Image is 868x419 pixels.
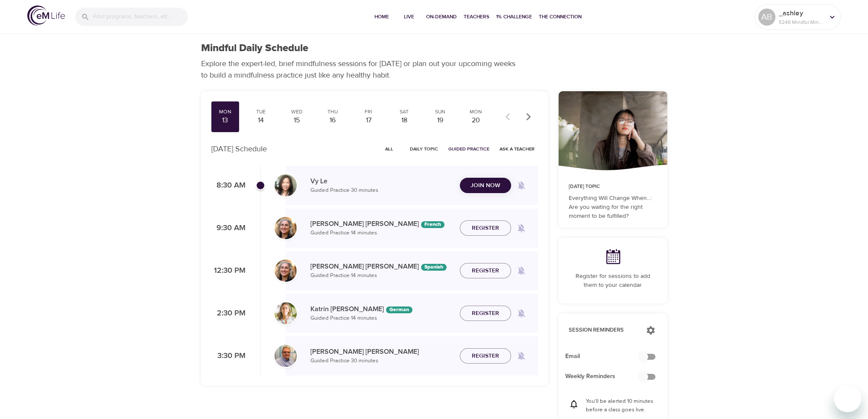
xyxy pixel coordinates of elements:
span: Remind me when a class goes live every Monday at 12:30 PM [511,260,532,281]
span: Weekly Reminders [565,372,647,381]
span: On-Demand [426,12,457,21]
p: 3:30 PM [211,350,245,362]
p: 12:30 PM [211,265,245,277]
p: Register for sessions to add them to your calendar [569,272,657,290]
div: The episodes in this programs will be in French [421,221,444,228]
h1: Mindful Daily Schedule [201,42,308,55]
div: Sun [430,108,451,116]
p: Everything Will Change When...: Are you waiting for the right moment to be fulfilled? [569,194,657,221]
button: Join Now [460,178,511,194]
span: Home [371,12,392,21]
span: Remind me when a class goes live every Monday at 2:30 PM [511,303,532,324]
div: 16 [322,116,343,125]
p: [PERSON_NAME] [PERSON_NAME] [310,219,453,229]
div: Mon [465,108,487,116]
span: Remind me when a class goes live every Monday at 8:30 AM [511,175,532,196]
p: Explore the expert-led, brief mindfulness sessions for [DATE] or plan out your upcoming weeks to ... [201,58,521,81]
button: All [376,142,403,156]
p: Katrin [PERSON_NAME] [310,304,453,314]
span: Remind me when a class goes live every Monday at 9:30 AM [511,218,532,238]
p: You'll be alerted 10 minutes before a class goes live. [586,397,657,414]
button: Register [460,220,511,236]
div: Thu [322,108,343,116]
p: [PERSON_NAME] [PERSON_NAME] [310,261,453,272]
span: The Connection [539,12,582,21]
button: Ask a Teacher [496,142,538,156]
span: Guided Practice [448,145,489,153]
p: _ashley [779,8,824,18]
span: All [379,145,400,153]
span: Email [565,352,647,361]
img: logo [27,6,65,26]
span: Register [472,266,499,276]
input: Find programs, teachers, etc... [93,8,188,26]
div: 14 [250,116,272,125]
p: 8:30 AM [211,180,245,191]
div: 18 [394,116,415,125]
img: Maria%20Alonso%20Martinez.png [275,217,297,239]
div: AB [758,9,775,26]
img: Katrin%20Buisman.jpg [275,302,297,324]
img: Roger%20Nolan%20Headshot.jpg [275,345,297,367]
div: 13 [215,116,236,125]
p: [DATE] Schedule [211,143,267,155]
button: Daily Topic [406,142,441,156]
p: Vy Le [310,176,453,186]
span: Register [472,351,499,361]
p: Guided Practice · 30 minutes [310,186,453,195]
p: [DATE] Topic [569,183,657,191]
span: Join Now [471,180,500,191]
div: Sat [394,108,415,116]
p: 2:30 PM [211,308,245,319]
div: Mon [215,108,236,116]
p: Guided Practice · 14 minutes [310,272,453,280]
span: Live [399,12,419,21]
span: Register [472,308,499,319]
span: Register [472,223,499,234]
span: Daily Topic [410,145,438,153]
span: Remind me when a class goes live every Monday at 3:30 PM [511,346,532,366]
div: 20 [465,116,487,125]
span: Teachers [464,12,489,21]
button: Register [460,348,511,364]
div: 15 [286,116,307,125]
div: Tue [250,108,272,116]
img: vy-profile-good-3.jpg [275,174,297,196]
p: 9:30 AM [211,223,245,234]
p: Guided Practice · 30 minutes [310,357,453,365]
img: Maria%20Alonso%20Martinez.png [275,260,297,282]
p: 5248 Mindful Minutes [779,18,824,26]
div: 19 [430,116,451,125]
span: Ask a Teacher [500,145,535,153]
p: Guided Practice · 14 minutes [310,314,453,323]
p: Guided Practice · 14 minutes [310,229,453,237]
div: 17 [358,116,379,125]
button: Guided Practice [445,142,493,156]
p: Session Reminders [569,326,637,335]
button: Register [460,306,511,321]
div: The episodes in this programs will be in Spanish [421,264,447,271]
button: Register [460,263,511,279]
div: Wed [286,108,307,116]
iframe: Button to launch messaging window [834,385,861,412]
span: 1% Challenge [496,12,532,21]
div: Fri [358,108,379,116]
div: The episodes in this programs will be in German [386,306,412,313]
p: [PERSON_NAME] [PERSON_NAME] [310,347,453,357]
